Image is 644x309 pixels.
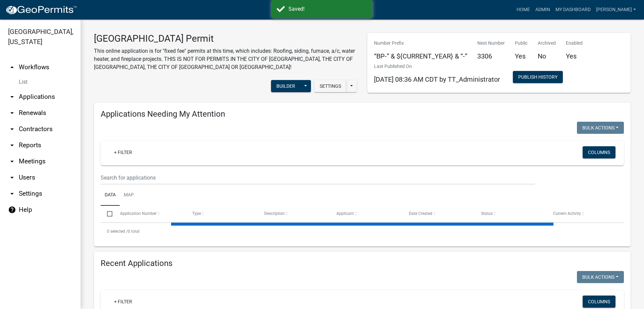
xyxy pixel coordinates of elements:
[374,52,467,60] h5: “BP-” & ${CURRENT_YEAR} & “-”
[515,40,528,47] p: Public
[514,3,533,16] a: Home
[374,63,500,70] p: Last Published On
[583,146,615,158] button: Columns
[113,206,185,222] datatable-header-cell: Application Number
[94,47,357,71] p: This online application is for "fixed fee" permits at this time, which includes: Roofing, siding,...
[553,211,581,216] span: Current Activity
[8,157,16,165] i: arrow_drop_down
[120,211,157,216] span: Application Number
[8,190,16,198] i: arrow_drop_down
[258,206,330,222] datatable-header-cell: Description
[192,211,201,216] span: Type
[288,5,367,13] div: Saved!
[566,40,583,47] p: Enabled
[336,211,354,216] span: Applicant
[477,52,505,60] h5: 3306
[8,206,16,214] i: help
[538,40,556,47] p: Archived
[374,75,500,83] span: [DATE] 08:36 AM CDT by TT_Administrator
[577,122,624,134] button: Bulk Actions
[481,211,493,216] span: Status
[101,185,120,206] a: Data
[271,80,301,92] button: Builder
[314,80,346,92] button: Settings
[577,271,624,283] button: Bulk Actions
[566,52,583,60] h5: Yes
[553,3,593,16] a: My Dashboard
[109,146,138,158] a: + Filter
[101,109,624,119] h4: Applications Needing My Attention
[8,93,16,101] i: arrow_drop_down
[109,296,138,308] a: + Filter
[186,206,258,222] datatable-header-cell: Type
[8,141,16,149] i: arrow_drop_down
[8,173,16,182] i: arrow_drop_down
[475,206,547,222] datatable-header-cell: Status
[8,63,16,71] i: arrow_drop_up
[8,109,16,117] i: arrow_drop_down
[409,211,432,216] span: Date Created
[593,3,639,16] a: [PERSON_NAME]
[538,52,556,60] h5: No
[101,223,624,240] div: 0 total
[515,52,528,60] h5: Yes
[513,71,563,83] button: Publish History
[533,3,553,16] a: Admin
[547,206,619,222] datatable-header-cell: Current Activity
[94,33,357,44] h3: [GEOGRAPHIC_DATA] Permit
[583,296,615,308] button: Columns
[101,171,535,185] input: Search for applications
[120,185,138,206] a: Map
[8,125,16,133] i: arrow_drop_down
[402,206,474,222] datatable-header-cell: Date Created
[107,229,128,234] span: 0 selected /
[330,206,402,222] datatable-header-cell: Applicant
[264,211,285,216] span: Description
[101,259,624,268] h4: Recent Applications
[513,75,563,80] wm-modal-confirm: Workflow Publish History
[477,40,505,47] p: Next Number
[101,206,113,222] datatable-header-cell: Select
[374,40,467,47] p: Number Prefix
